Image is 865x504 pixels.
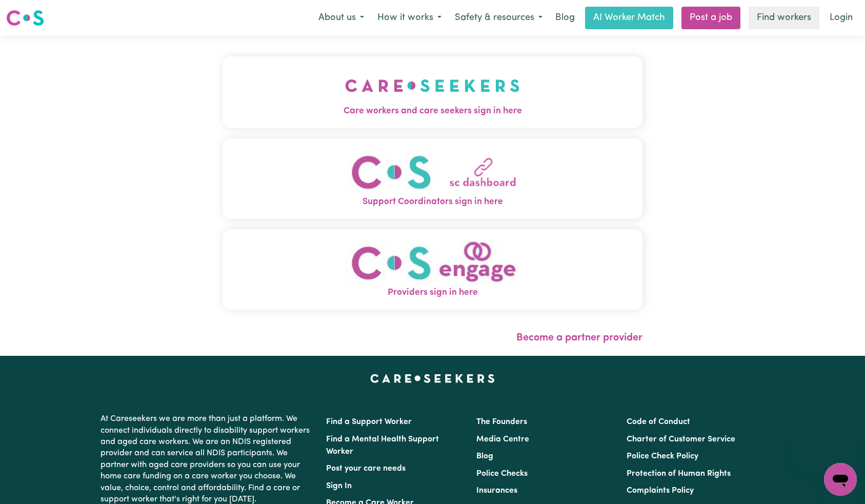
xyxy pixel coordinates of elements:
a: Post a job [681,7,740,29]
a: Protection of Human Rights [627,470,731,478]
a: Police Checks [476,470,528,478]
a: AI Worker Match [585,7,673,29]
span: Providers sign in here [223,286,643,299]
a: Police Check Policy [627,452,698,460]
iframe: Button to launch messaging window [824,463,857,496]
button: Support Coordinators sign in here [223,138,643,219]
button: Care workers and care seekers sign in here [223,56,643,128]
button: Providers sign in here [223,229,643,310]
a: Media Centre [476,435,529,443]
a: Login [823,7,859,29]
a: Complaints Policy [627,487,694,495]
a: The Founders [476,418,527,426]
a: Become a partner provider [516,333,642,343]
a: Charter of Customer Service [627,435,735,443]
a: Code of Conduct [627,418,690,426]
a: Insurances [476,487,517,495]
a: Blog [476,452,493,460]
a: Find a Mental Health Support Worker [326,435,439,456]
img: Careseekers logo [6,9,44,27]
span: Care workers and care seekers sign in here [223,105,643,118]
button: How it works [371,7,448,29]
a: Find workers [749,7,819,29]
a: Careseekers home page [370,374,495,382]
a: Find a Support Worker [326,418,412,426]
a: Post your care needs [326,465,406,473]
button: Safety & resources [448,7,549,29]
iframe: Message from company [794,436,857,459]
a: Sign In [326,482,352,490]
a: Blog [549,7,581,29]
button: About us [312,7,371,29]
a: Careseekers logo [6,6,44,30]
span: Support Coordinators sign in here [223,195,643,209]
